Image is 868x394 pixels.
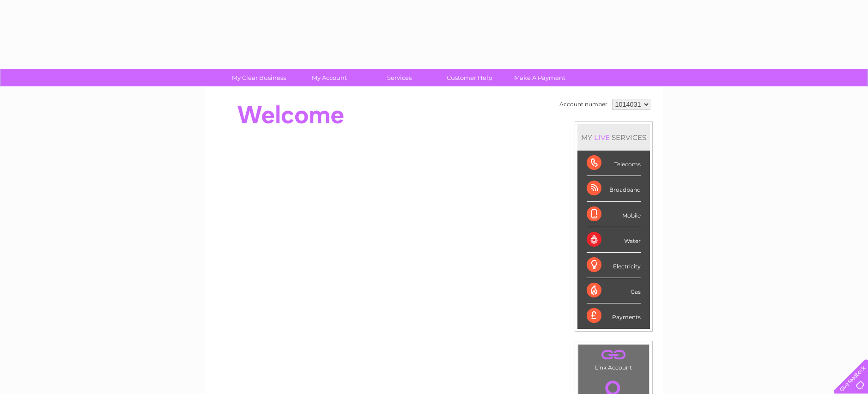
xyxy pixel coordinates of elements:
td: Link Account [578,344,649,373]
div: Water [587,227,641,253]
div: Mobile [587,202,641,227]
a: Make A Payment [502,69,578,86]
a: . [581,347,647,363]
a: Customer Help [431,69,508,86]
div: Electricity [587,253,641,278]
a: My Account [291,69,367,86]
div: LIVE [592,133,612,142]
div: MY SERVICES [577,124,650,151]
a: Services [361,69,437,86]
a: My Clear Business [221,69,297,86]
div: Telecoms [587,151,641,176]
div: Payments [587,303,641,328]
div: Broadband [587,176,641,201]
td: Account number [557,97,610,112]
div: Gas [587,278,641,303]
